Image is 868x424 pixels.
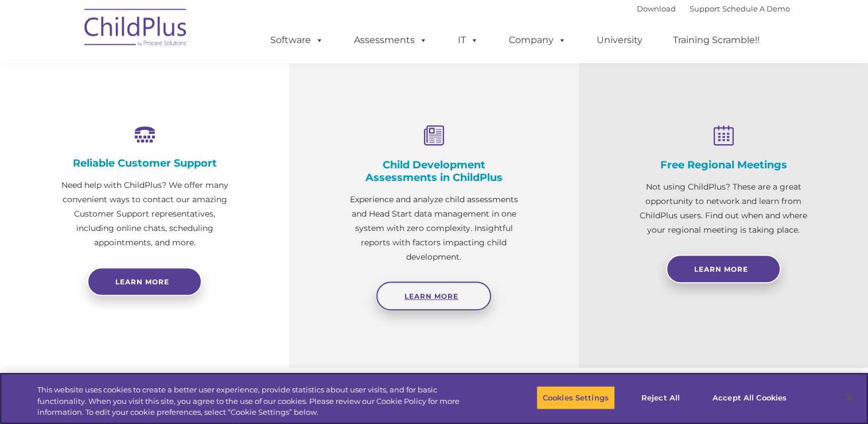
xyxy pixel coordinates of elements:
a: Learn more [87,267,202,296]
a: Support [690,4,720,13]
a: Learn More [666,255,781,283]
div: This website uses cookies to create a better user experience, provide statistics about user visit... [37,384,477,418]
button: Close [837,385,862,410]
button: Cookies Settings [536,386,615,410]
a: Company [497,29,578,52]
font: | [637,4,790,13]
a: IT [446,29,490,52]
a: Download [637,4,676,13]
span: Last name [159,76,194,84]
h4: Child Development Assessments in ChildPlus [347,159,521,184]
span: Learn more [115,277,169,286]
h4: Reliable Customer Support [57,157,232,169]
button: Reject All [625,386,696,410]
a: Software [259,29,335,52]
p: Need help with ChildPlus? We offer many convenient ways to contact our amazing Customer Support r... [57,178,232,250]
a: Learn More [376,282,491,310]
a: Schedule A Demo [722,4,790,13]
p: Not using ChildPlus? These are a great opportunity to network and learn from ChildPlus users. Fin... [636,180,811,237]
a: Assessments [342,29,439,52]
p: Experience and analyze child assessments and Head Start data management in one system with zero c... [347,192,521,264]
span: Phone number [159,123,208,132]
img: ChildPlus by Procare Solutions [79,1,193,58]
span: Learn More [404,292,458,300]
button: Accept All Cookies [706,386,793,410]
a: Training Scramble!! [661,29,771,52]
a: University [585,29,654,52]
span: Learn More [694,265,748,273]
h4: Free Regional Meetings [636,159,811,171]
